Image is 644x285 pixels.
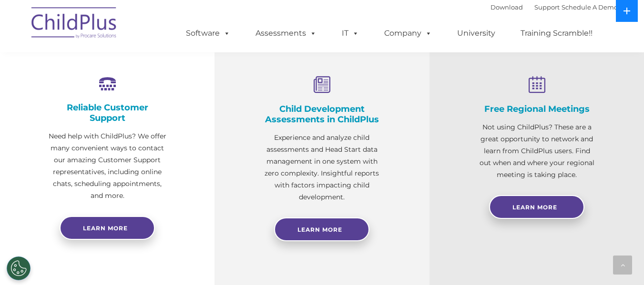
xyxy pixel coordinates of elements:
[491,3,618,11] font: |
[491,3,523,11] a: Download
[332,24,368,43] a: IT
[511,24,602,43] a: Training Scramble!!
[375,24,441,43] a: Company
[7,256,31,280] button: Cookies Settings
[477,104,596,114] h4: Free Regional Meetings
[246,24,326,43] a: Assessments
[48,130,167,202] p: Need help with ChildPlus? We offer many convenient ways to contact our amazing Customer Support r...
[60,216,155,240] a: Learn more
[477,121,596,181] p: Not using ChildPlus? These are a great opportunity to network and learn from ChildPlus users. Fin...
[176,24,240,43] a: Software
[133,63,162,70] span: Last name
[83,225,128,232] span: Learn more
[48,102,167,123] h4: Reliable Customer Support
[297,226,342,233] span: Learn More
[27,0,122,48] img: ChildPlus by Procare Solutions
[274,217,369,241] a: Learn More
[133,102,173,109] span: Phone number
[448,24,505,43] a: University
[489,195,584,219] a: Learn More
[262,104,381,125] h4: Child Development Assessments in ChildPlus
[512,204,557,211] span: Learn More
[262,132,381,203] p: Experience and analyze child assessments and Head Start data management in one system with zero c...
[562,3,618,11] a: Schedule A Demo
[534,3,560,11] a: Support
